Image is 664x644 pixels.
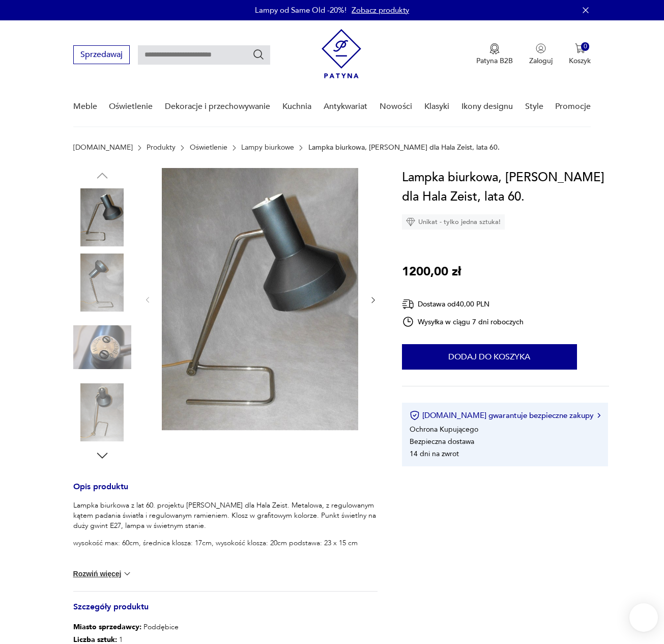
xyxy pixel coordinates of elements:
[352,5,409,15] a: Zobacz produkty
[410,437,474,446] li: Bezpieczna dostawa
[73,318,131,376] img: Zdjęcie produktu Lampka biurkowa, J. Hoogervorst dla Hala Zeist, lata 60.
[73,144,133,152] a: [DOMAIN_NAME]
[402,214,505,230] div: Unikat - tylko jedna sztuka!
[322,29,361,78] img: Patyna - sklep z meblami i dekoracjami vintage
[73,622,141,632] b: Miasto sprzedawcy :
[406,217,415,227] img: Ikona diamentu
[147,144,176,152] a: Produkty
[529,56,553,66] p: Zaloguj
[282,87,311,126] a: Kuchnia
[525,87,543,126] a: Style
[165,87,270,126] a: Dekoracje i przechowywanie
[402,298,524,311] div: Dostawa od 40,00 PLN
[529,43,553,66] button: Zaloguj
[122,569,132,579] img: chevron down
[73,621,179,633] p: Poddębice
[252,48,265,61] button: Szukaj
[410,410,420,421] img: Ikona certyfikatu
[73,383,131,441] img: Zdjęcie produktu Lampka biurkowa, J. Hoogervorst dla Hala Zeist, lata 60.
[410,425,478,434] li: Ochrona Kupującego
[73,500,378,531] p: Lampka biurkowa z lat 60. projektu [PERSON_NAME] dla Hala Zeist. Metalowa, z regulowanym kątem pa...
[536,43,546,53] img: Ikonka użytkownika
[73,484,378,500] h3: Opis produktu
[569,43,591,66] button: 0Koszyk
[380,87,412,126] a: Nowości
[402,298,414,311] img: Ikona dostawy
[73,538,378,548] p: wysokość max: 60cm, średnica klosza: 17cm, wysokość klosza: 20cm podstawa: 23 x 15 cm
[308,144,500,152] p: Lampka biurkowa, [PERSON_NAME] dla Hala Zeist, lata 60.
[73,254,131,312] img: Zdjęcie produktu Lampka biurkowa, J. Hoogervorst dla Hala Zeist, lata 60.
[73,45,130,64] button: Sprzedawaj
[476,43,513,66] a: Ikona medaluPatyna B2B
[410,449,459,459] li: 14 dni na zwrot
[575,43,585,53] img: Ikona koszyka
[402,344,577,370] button: Dodaj do koszyka
[73,604,378,621] h3: Szczegóły produktu
[476,43,513,66] button: Patyna B2B
[597,413,600,418] img: Ikona strzałki w prawo
[629,603,658,632] iframe: Smartsupp widget button
[581,42,590,51] div: 0
[109,87,153,126] a: Oświetlenie
[73,569,132,579] button: Rozwiń więcej
[73,188,131,246] img: Zdjęcie produktu Lampka biurkowa, J. Hoogervorst dla Hala Zeist, lata 60.
[489,43,500,54] img: Ikona medalu
[461,87,513,126] a: Ikony designu
[410,410,600,421] button: [DOMAIN_NAME] gwarantuje bezpieczne zakupy
[402,262,461,282] p: 1200,00 zł
[402,316,524,328] div: Wysyłka w ciągu 7 dni roboczych
[555,87,591,126] a: Promocje
[190,144,227,152] a: Oświetlenie
[73,87,97,126] a: Meble
[476,56,513,66] p: Patyna B2B
[424,87,449,126] a: Klasyki
[73,52,130,59] a: Sprzedawaj
[255,5,347,15] p: Lampy od Same Old -20%!
[324,87,367,126] a: Antykwariat
[162,168,358,430] img: Zdjęcie produktu Lampka biurkowa, J. Hoogervorst dla Hala Zeist, lata 60.
[569,56,591,66] p: Koszyk
[241,144,294,152] a: Lampy biurkowe
[402,168,609,207] h1: Lampka biurkowa, [PERSON_NAME] dla Hala Zeist, lata 60.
